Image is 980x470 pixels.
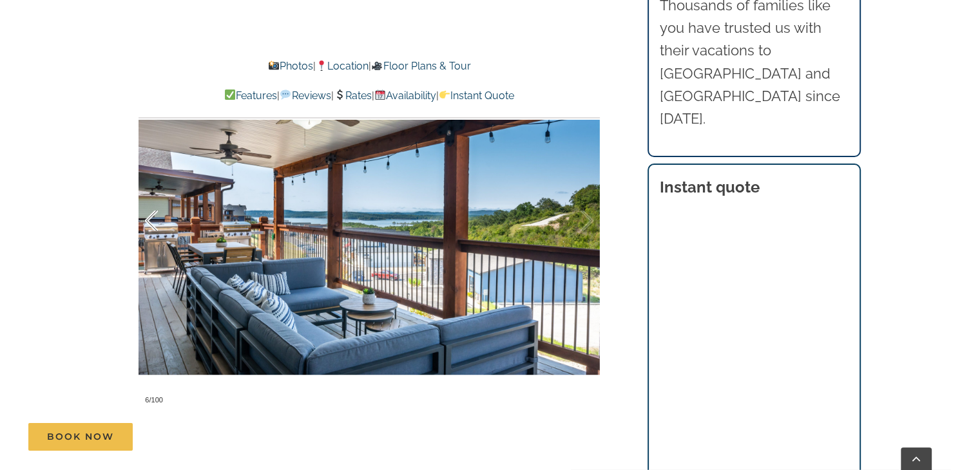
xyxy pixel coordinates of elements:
img: 📸 [269,61,279,71]
a: Availability [374,89,436,102]
img: 📆 [375,89,385,100]
strong: Instant quote [660,178,760,196]
img: ✅ [225,89,235,100]
a: Reviews [280,89,331,102]
img: 💲 [334,89,345,100]
a: Photos [268,60,313,72]
p: | | [139,58,600,75]
a: Instant Quote [439,89,514,102]
a: Rates [334,89,372,102]
a: Floor Plans & Tour [371,60,470,72]
p: | | | | [139,88,600,104]
a: Book Now [28,423,133,451]
img: 💬 [280,89,291,100]
span: Book Now [47,431,114,442]
a: Location [316,60,369,72]
img: 🎥 [372,61,382,71]
a: Features [224,89,277,102]
img: 👉 [439,89,450,100]
img: 📍 [316,61,327,71]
